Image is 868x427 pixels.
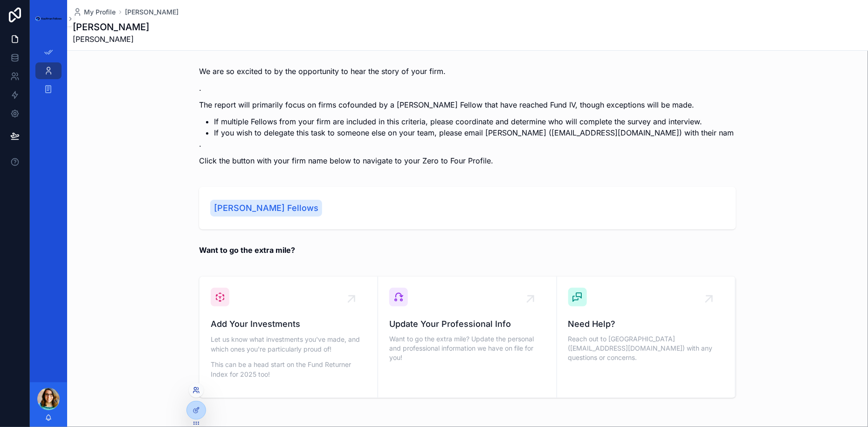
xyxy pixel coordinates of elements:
span: My Profile [84,7,116,17]
strong: Want to go the extra mile? [199,245,295,255]
img: App logo [35,16,62,21]
li: If you wish to delegate this task to someone else on your team, please email [PERSON_NAME] ([EMAI... [214,127,736,138]
p: We are so excited to by the opportunity to hear the story of your firm. [199,66,736,77]
p: This can be a head start on the Fund Returner Index for 2025 too! [211,359,366,379]
a: [PERSON_NAME] [125,7,179,17]
span: Update Your Professional Info [389,318,545,331]
p: Click the button with your firm name below to navigate to your Zero to Four Profile. [199,155,736,166]
span: [PERSON_NAME] [73,34,149,45]
div: scrollable content [30,37,67,110]
a: Need Help?Reach out to [GEOGRAPHIC_DATA] ([EMAIL_ADDRESS][DOMAIN_NAME]) with any questions or con... [557,277,736,398]
span: [PERSON_NAME] Fellows [214,202,318,215]
a: My Profile [73,7,116,17]
span: Need Help? [568,318,724,331]
span: Want to go the extra mile? Update the personal and professional information we have on file for you! [389,334,545,362]
li: If multiple Fellows from your firm are included in this criteria, please coordinate and determine... [214,116,736,127]
span: Add Your Investments [211,318,366,331]
p: . [199,138,736,149]
a: [PERSON_NAME] Fellows [210,200,322,217]
a: Add Your InvestmentsLet us know what investments you've made, and which ones you're particularly ... [200,277,378,398]
p: Let us know what investments you've made, and which ones you're particularly proud of! [211,334,366,354]
h1: [PERSON_NAME] [73,20,149,34]
a: Update Your Professional InfoWant to go the extra mile? Update the personal and professional info... [378,277,557,398]
span: Reach out to [GEOGRAPHIC_DATA] ([EMAIL_ADDRESS][DOMAIN_NAME]) with any questions or concerns. [568,334,724,362]
p: . [199,82,736,94]
p: The report will primarily focus on firms cofounded by a [PERSON_NAME] Fellow that have reached Fu... [199,99,736,110]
